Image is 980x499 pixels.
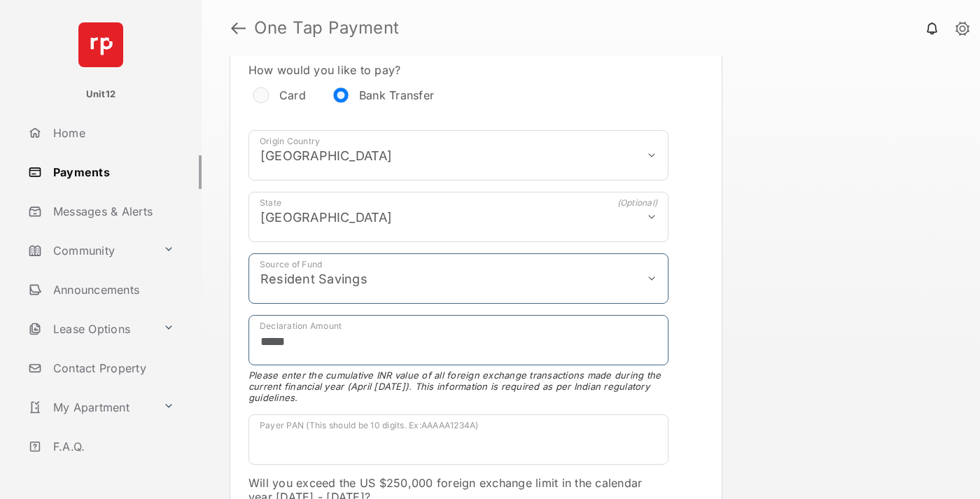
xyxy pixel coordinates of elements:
[359,88,434,102] label: Bank Transfer
[22,312,157,346] a: Lease Options
[22,430,202,463] a: F.A.Q.
[22,273,202,307] a: Announcements
[22,391,157,424] a: My Apartment
[254,20,400,36] strong: One Tap Payment
[22,351,202,385] a: Contact Property
[22,155,202,189] a: Payments
[279,88,306,102] label: Card
[248,63,668,77] label: How would you like to pay?
[248,370,668,403] span: Please enter the cumulative INR value of all foreign exchange transactions made during the curren...
[78,22,123,67] img: svg+xml;base64,PHN2ZyB4bWxucz0iaHR0cDovL3d3dy53My5vcmcvMjAwMC9zdmciIHdpZHRoPSI2NCIgaGVpZ2h0PSI2NC...
[22,195,202,228] a: Messages & Alerts
[22,116,202,150] a: Home
[22,234,157,267] a: Community
[86,87,116,101] p: Unit12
